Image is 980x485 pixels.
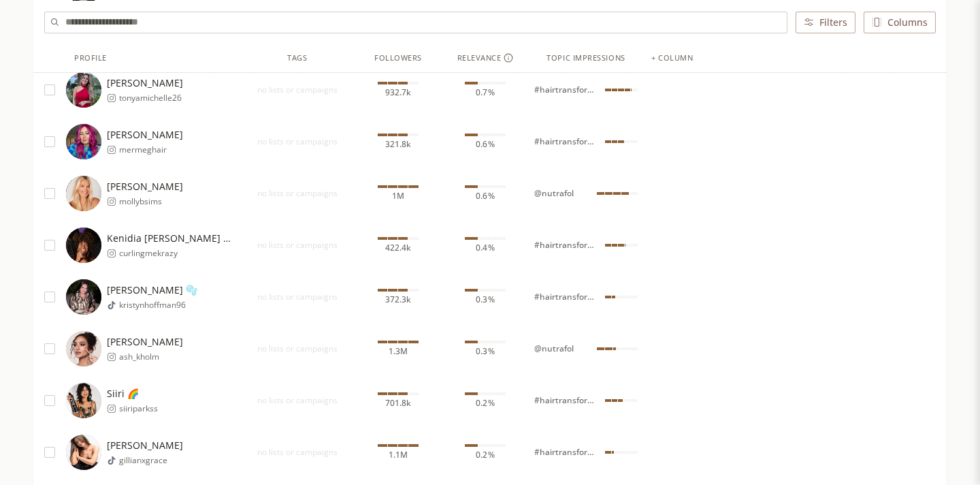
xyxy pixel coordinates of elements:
[107,76,183,90] span: [PERSON_NAME]
[457,52,514,63] div: Relevance
[385,398,411,409] span: 701.8k
[119,144,183,155] span: mermeghair
[119,455,183,466] span: gillianxgrace
[864,11,936,33] button: Columns
[534,292,600,302] span: #hairtransformation
[240,136,355,147] span: no lists or campaigns
[651,52,693,63] div: + column
[107,180,183,193] span: [PERSON_NAME]
[74,52,107,63] div: Profile
[66,279,101,315] img: https://lookalike-images.influencerlist.ai/profiles/99255999-9023-4ba7-b507-e4a375776c20.jpg
[546,52,625,63] div: Topic Impressions
[796,11,855,33] button: Filters
[534,395,600,406] span: #hairtransformation
[385,294,411,305] span: 372.3k
[534,240,600,251] span: #hairtransformation
[534,84,600,95] span: #hairtransformation
[240,188,355,199] span: no lists or campaigns
[476,398,494,409] span: 0.2%
[66,72,101,108] img: https://lookalike-images.influencerlist.ai/profiles/0f9703eb-f087-40f8-8079-b197815fb8c3.jpg
[374,52,422,63] div: Followers
[66,176,101,211] img: https://lookalike-images.influencerlist.ai/profiles/c1126591-750f-44f0-b8cf-ccb982b50fb2.jpg
[389,450,408,460] span: 1.1M
[107,335,183,349] span: [PERSON_NAME]
[119,248,235,259] span: curlingmekrazy
[389,346,408,357] span: 1.3M
[66,124,101,159] img: https://lookalike-images.influencerlist.ai/profiles/c907e6dc-58e0-4678-8441-0633d32c8cef.jpg
[119,93,183,104] span: tonyamichelle26
[66,435,101,470] img: https://lookalike-images.influencerlist.ai/profiles/6b85aa39-0de5-40e9-8152-9af7498e3c99.jpg
[534,447,600,458] span: #hairtransformation
[240,292,355,302] span: no lists or campaigns
[385,139,411,150] span: 321.8k
[66,228,101,263] img: https://lookalike-images.influencerlist.ai/profiles/62177569-6ce6-4813-a9e7-782112008077.jpg
[476,139,494,150] span: 0.6%
[476,191,494,202] span: 0.6%
[119,196,183,207] span: mollybsims
[287,52,307,63] div: Tags
[534,136,600,147] span: #hairtransformation
[476,294,494,305] span: 0.3%
[107,439,183,452] span: [PERSON_NAME]
[476,242,494,253] span: 0.4%
[476,450,494,460] span: 0.2%
[534,343,574,354] span: @nutrafol
[66,331,101,366] img: https://lookalike-images.influencerlist.ai/profiles/05f52472-f00a-4c8b-964a-f838efbec1d0.jpg
[107,128,183,142] span: [PERSON_NAME]
[240,84,355,95] span: no lists or campaigns
[392,191,404,202] span: 1M
[66,383,101,418] img: https://lookalike-images.influencerlist.ai/profiles/462fd536-2ef8-4a1d-97a8-b839272edde1.jpg
[534,188,574,199] span: @nutrafol
[119,300,197,311] span: kristynhoffman96
[476,346,494,357] span: 0.3%
[476,87,494,98] span: 0.7%
[240,240,355,251] span: no lists or campaigns
[240,447,355,458] span: no lists or campaigns
[240,343,355,354] span: no lists or campaigns
[240,395,355,406] span: no lists or campaigns
[385,242,411,253] span: 422.4k
[107,232,235,245] span: Kenidia [PERSON_NAME] Alamo
[385,87,411,98] span: 932.7k
[107,283,197,297] span: [PERSON_NAME] 🫧
[107,387,158,401] span: Siiri 🌈
[119,403,158,414] span: siiriparkss
[119,351,183,362] span: ash_kholm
